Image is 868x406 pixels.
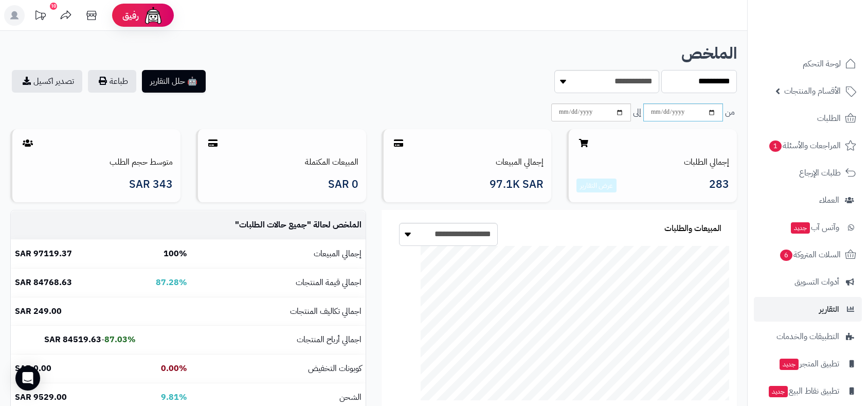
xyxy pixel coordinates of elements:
[15,276,72,289] b: 84768.63 SAR
[754,161,862,185] a: طلبات الإرجاع
[191,211,366,239] td: الملخص لحالة " "
[790,220,839,235] span: وآتس آب
[754,297,862,322] a: التقارير
[794,275,839,289] span: أدوات التسويق
[143,5,164,26] img: ai-face.png
[580,180,613,191] a: عرض التقارير
[239,219,307,231] span: جميع حالات الطلبات
[191,355,366,383] td: كوبونات التخفيض
[769,140,782,152] span: 1
[779,248,841,262] span: السلات المتروكة
[27,5,53,28] a: تحديثات المنصة
[681,41,737,65] b: الملخص
[779,357,839,371] span: تطبيق المتجر
[191,297,366,326] td: اجمالي تكاليف المنتجات
[776,329,839,344] span: التطبيقات والخدمات
[110,156,173,168] a: متوسط حجم الطلب
[709,179,729,193] span: 283
[799,166,841,180] span: طلبات الإرجاع
[754,133,862,158] a: المراجعات والأسئلة1
[725,107,735,118] span: من
[15,362,51,375] b: 0.00 SAR
[754,215,862,240] a: وآتس آبجديد
[156,276,187,289] b: 87.28%
[754,324,862,349] a: التطبيقات والخدمات
[161,362,187,375] b: 0.00%
[754,379,862,403] a: تطبيق نقاط البيعجديد
[129,179,173,190] span: 343 SAR
[15,391,67,403] b: 9529.00 SAR
[784,84,841,98] span: الأقسام والمنتجات
[191,326,366,354] td: اجمالي أرباح المنتجات
[633,107,641,118] span: إلى
[780,359,799,370] span: جديد
[664,224,721,234] h3: المبيعات والطلبات
[15,366,40,391] div: Open Intercom Messenger
[142,70,206,93] button: 🤖 حلل التقارير
[44,333,101,346] b: 84519.63 SAR
[791,222,810,234] span: جديد
[12,70,82,93] a: تصدير اكسيل
[50,3,57,10] div: 10
[161,391,187,403] b: 9.81%
[819,193,839,207] span: العملاء
[164,248,187,260] b: 100%
[684,156,729,168] a: إجمالي الطلبات
[11,326,140,354] td: -
[754,188,862,213] a: العملاء
[754,242,862,267] a: السلات المتروكة6
[15,305,62,317] b: 249.00 SAR
[191,269,366,297] td: اجمالي قيمة المنتجات
[803,57,841,71] span: لوحة التحكم
[305,156,358,168] a: المبيعات المكتملة
[769,386,788,397] span: جديد
[768,138,841,153] span: المراجعات والأسئلة
[191,240,366,268] td: إجمالي المبيعات
[122,9,139,22] span: رفيق
[780,250,792,261] span: 6
[88,70,136,93] button: طباعة
[754,106,862,131] a: الطلبات
[817,111,841,126] span: الطلبات
[754,351,862,376] a: تطبيق المتجرجديد
[768,384,839,398] span: تطبيق نقاط البيع
[496,156,544,168] a: إجمالي المبيعات
[754,51,862,76] a: لوحة التحكم
[754,270,862,294] a: أدوات التسويق
[104,333,136,346] b: 87.03%
[328,179,358,190] span: 0 SAR
[819,302,839,316] span: التقارير
[490,179,544,190] span: 97.1K SAR
[15,248,72,260] b: 97119.37 SAR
